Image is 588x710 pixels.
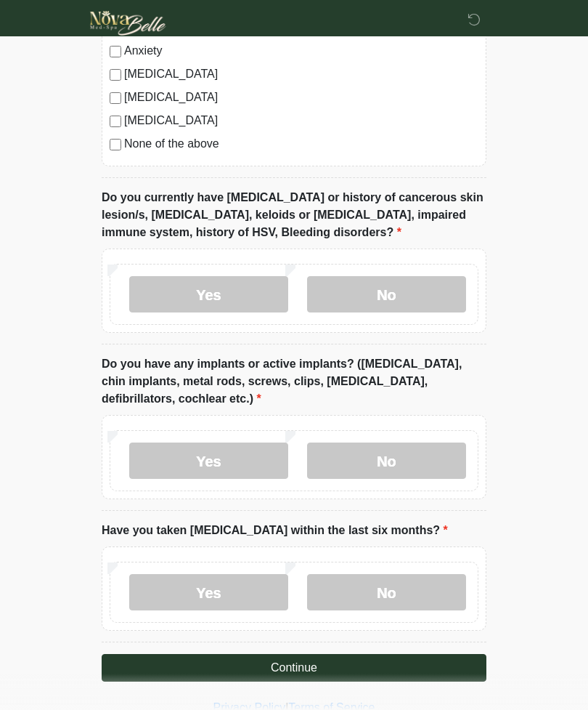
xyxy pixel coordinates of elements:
[129,443,288,479] label: Yes
[124,65,478,83] label: [MEDICAL_DATA]
[129,574,288,610] label: Yes
[102,522,448,539] label: Have you taken [MEDICAL_DATA] within the last six months?
[124,42,478,60] label: Anxiety
[124,135,478,153] label: None of the above
[307,574,466,610] label: No
[124,112,478,129] label: [MEDICAL_DATA]
[87,11,169,36] img: Novabelle medspa Logo
[102,189,486,241] label: Do you currently have [MEDICAL_DATA] or history of cancerous skin lesion/s, [MEDICAL_DATA], keloi...
[124,89,478,106] label: [MEDICAL_DATA]
[307,443,466,479] label: No
[129,276,288,312] label: Yes
[110,69,121,81] input: [MEDICAL_DATA]
[110,116,121,127] input: [MEDICAL_DATA]
[102,654,486,682] button: Continue
[110,139,121,150] input: None of the above
[102,355,486,408] label: Do you have any implants or active implants? ([MEDICAL_DATA], chin implants, metal rods, screws, ...
[110,46,121,57] input: Anxiety
[307,276,466,312] label: No
[110,92,121,104] input: [MEDICAL_DATA]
